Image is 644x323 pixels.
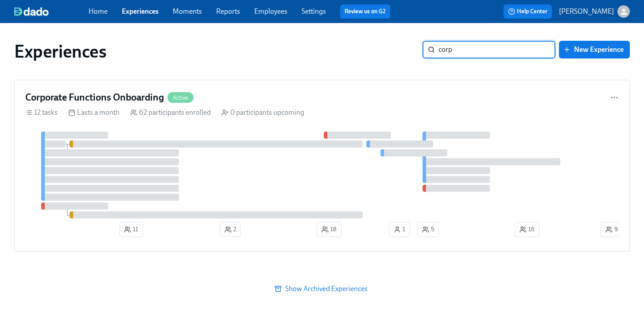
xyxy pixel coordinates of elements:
[25,91,164,104] h4: Corporate Functions Onboarding
[216,7,240,16] a: Reports
[389,222,410,237] button: 1
[504,4,552,19] button: Help Center
[89,7,108,16] a: Home
[345,7,386,16] a: Review us on G2
[221,108,304,117] div: 0 participants upcoming
[225,225,236,234] span: 2
[167,94,194,101] span: Active
[119,222,143,237] button: 11
[302,7,326,16] a: Settings
[124,225,138,234] span: 11
[340,4,390,19] button: Review us on G2
[317,222,341,237] button: 18
[254,7,287,16] a: Employees
[130,108,211,117] div: 62 participants enrolled
[601,222,623,237] button: 9
[14,41,107,62] h1: Experiences
[122,7,159,16] a: Experiences
[508,7,547,16] span: Help Center
[605,225,618,234] span: 9
[559,7,614,16] p: [PERSON_NAME]
[14,80,630,252] a: Corporate Functions OnboardingActive12 tasks Lasts a month 62 participants enrolled 0 participant...
[438,41,555,58] input: Search by name
[68,108,120,117] div: Lasts a month
[173,7,202,16] a: Moments
[20,284,624,293] span: Show Archived Experiences
[515,222,539,237] button: 16
[559,5,630,18] button: [PERSON_NAME]
[565,45,624,54] span: New Experience
[422,225,434,234] span: 5
[14,7,89,16] a: dado
[25,108,58,117] div: 12 tasks
[14,280,630,298] button: Show Archived Experiences
[220,222,241,237] button: 2
[394,225,405,234] span: 1
[14,7,49,16] img: dado
[520,225,535,234] span: 16
[417,222,439,237] button: 5
[559,41,630,58] button: New Experience
[322,225,337,234] span: 18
